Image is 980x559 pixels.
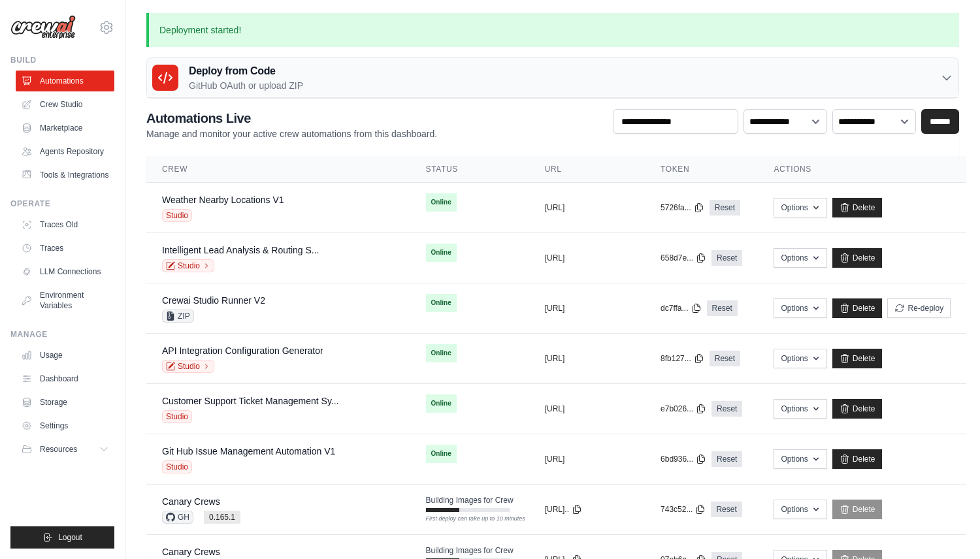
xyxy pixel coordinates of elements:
a: Reset [707,300,738,316]
a: Canary Crews [162,547,220,557]
span: Studio [162,460,192,473]
a: Delete [832,399,883,419]
div: Manage [10,329,114,340]
a: Delete [832,248,883,268]
button: Options [774,248,826,268]
button: Resources [16,439,114,460]
th: Crew [146,156,410,183]
span: Logout [58,532,82,543]
span: Online [426,344,457,362]
th: URL [529,156,645,183]
span: Online [426,445,457,463]
a: Reset [711,451,742,467]
a: Storage [16,392,114,413]
a: Git Hub Issue Management Automation V1 [162,446,335,456]
span: Studio [162,410,192,423]
a: Automations [16,71,114,91]
a: Reset [711,502,742,517]
a: Traces Old [16,214,114,235]
p: GitHub OAuth or upload ZIP [189,79,303,92]
a: Agents Repository [16,141,114,162]
button: 5726fa... [661,202,704,213]
th: Token [645,156,758,183]
a: Dashboard [16,368,114,389]
a: Delete [832,198,883,217]
button: 743c52... [661,504,706,515]
a: Settings [16,415,114,436]
a: Delete [832,349,883,368]
button: Options [774,449,826,469]
button: 658d7e... [661,253,706,263]
button: Options [774,500,826,519]
a: Crew Studio [16,94,114,115]
span: Building Images for Crew [426,545,514,556]
a: LLM Connections [16,261,114,282]
button: 6bd936... [661,454,706,464]
button: Re-deploy [887,298,951,318]
a: Reset [711,250,742,266]
span: ZIP [162,310,194,323]
span: Resources [40,444,77,455]
a: Delete [832,500,883,519]
th: Status [410,156,529,183]
a: Reset [711,401,742,417]
span: Studio [162,209,192,222]
a: Delete [832,449,883,469]
span: Online [426,244,457,262]
button: Options [774,399,826,419]
a: Studio [162,259,214,272]
span: Online [426,193,457,212]
span: Building Images for Crew [426,495,514,505]
a: Studio [162,360,214,373]
div: Build [10,55,114,65]
span: GH [162,511,193,524]
button: 8fb127... [661,353,704,364]
th: Actions [758,156,966,183]
a: Reset [710,351,740,366]
a: API Integration Configuration Generator [162,345,323,356]
a: Intelligent Lead Analysis & Routing S... [162,245,319,255]
span: 0.165.1 [204,511,240,524]
a: Tools & Integrations [16,165,114,185]
p: Manage and monitor your active crew automations from this dashboard. [146,127,437,140]
button: Logout [10,526,114,549]
p: Deployment started! [146,13,959,47]
span: Online [426,394,457,413]
a: Weather Nearby Locations V1 [162,195,284,205]
img: Logo [10,15,76,40]
h3: Deploy from Code [189,63,303,79]
a: Crewai Studio Runner V2 [162,295,265,306]
h2: Automations Live [146,109,437,127]
button: Options [774,349,826,368]
button: dc7ffa... [661,303,701,313]
div: Operate [10,199,114,209]
a: Delete [832,298,883,318]
a: Reset [710,200,740,216]
a: Customer Support Ticket Management Sy... [162,396,339,406]
a: Traces [16,238,114,259]
button: Options [774,198,826,217]
a: Canary Crews [162,496,220,507]
button: Options [774,298,826,318]
a: Marketplace [16,118,114,138]
span: Online [426,294,457,312]
div: First deploy can take up to 10 minutes [426,515,510,524]
a: Environment Variables [16,285,114,316]
button: e7b026... [661,404,706,414]
a: Usage [16,345,114,366]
